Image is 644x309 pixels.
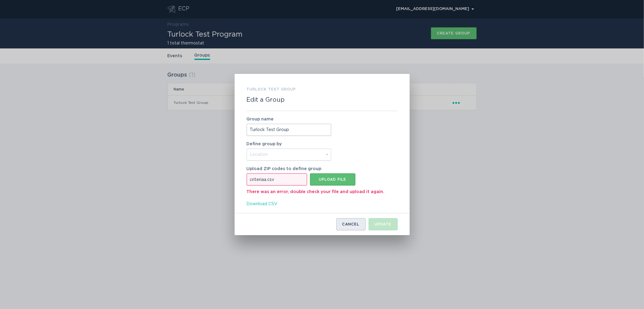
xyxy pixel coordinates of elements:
div: Cancel [342,222,360,226]
div: criteriaa.csv [247,173,307,186]
div: There was an error, double check your file and upload it again. [247,186,385,195]
div: Edit group [235,74,410,235]
div: Update [375,222,392,226]
div: Upload file [313,178,352,181]
button: Cancel [336,218,366,230]
button: Update [369,218,398,230]
h2: Edit a Group [247,96,285,104]
label: Upload ZIP codes to define group [247,167,322,171]
button: criteriaa.csv [310,173,355,186]
h3: Turlock Test Group [247,86,296,93]
label: Define group by [247,142,282,146]
label: Group name [247,117,331,121]
span: Download CSV [247,201,278,207]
